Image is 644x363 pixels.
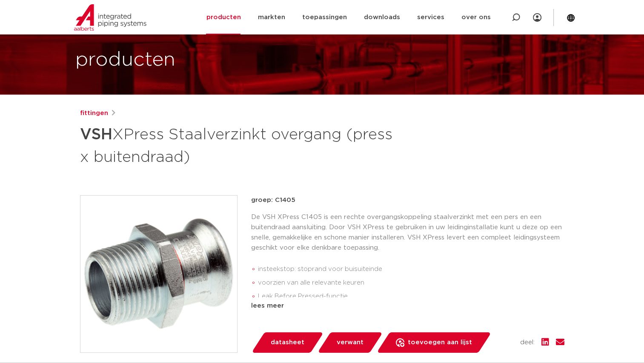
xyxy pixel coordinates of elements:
[80,127,112,142] strong: VSH
[271,336,304,349] span: datasheet
[251,301,564,311] div: lees meer
[251,332,323,353] a: datasheet
[75,46,175,74] h1: producten
[337,336,364,349] span: verwant
[80,108,108,118] a: fittingen
[408,336,472,349] span: toevoegen aan lijst
[80,122,400,168] h1: XPress Staalverzinkt overgang (press x buitendraad)
[258,262,564,276] li: insteekstop: stoprand voor buisuiteinde
[317,332,383,353] a: verwant
[251,195,564,205] p: groep: C1405
[251,212,564,253] p: De VSH XPress C1405 is een rechte overgangskoppeling staalverzinkt met een pers en een buitendraa...
[520,337,535,348] span: deel:
[80,196,237,352] img: Product Image for VSH XPress Staalverzinkt overgang (press x buitendraad)
[258,276,564,290] li: voorzien van alle relevante keuren
[258,290,564,303] li: Leak Before Pressed-functie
